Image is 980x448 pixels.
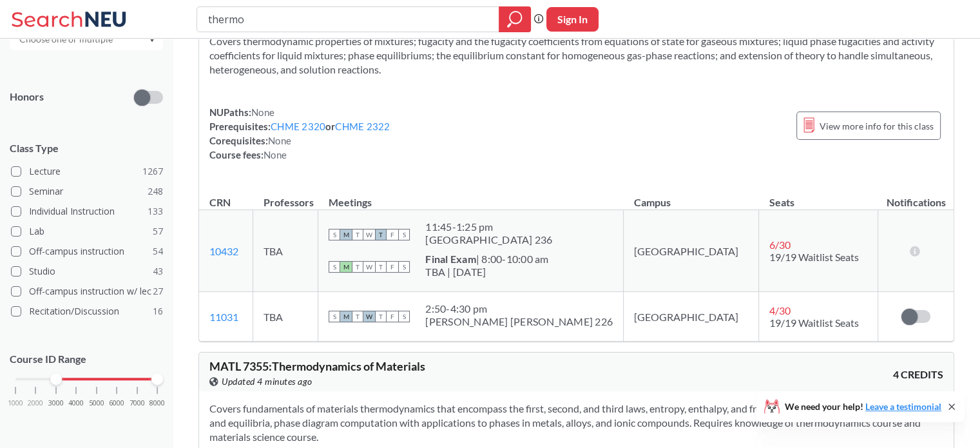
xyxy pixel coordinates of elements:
[893,367,943,382] span: 4 CREDITS
[425,266,548,278] div: TBA | [DATE]
[253,292,318,342] td: TBA
[352,311,363,322] span: T
[264,149,287,161] span: None
[785,402,941,411] span: We need your help!
[769,304,791,317] span: 4 / 30
[89,400,104,407] span: 5000
[209,105,390,162] div: NUPaths: Prerequisites: or Corequisites: Course fees:
[318,182,624,210] th: Meetings
[10,141,163,155] span: Class Type
[387,229,398,240] span: F
[11,263,163,280] label: Studio
[209,195,231,209] div: CRN
[398,261,410,273] span: S
[624,182,759,210] th: Campus
[329,229,340,240] span: S
[425,253,476,265] b: Final Exam
[375,229,387,240] span: T
[11,283,163,300] label: Off-campus instruction w/ lec
[425,302,613,315] div: 2:50 - 4:30 pm
[546,7,599,32] button: Sign In
[209,34,943,77] section: Covers thermodynamic properties of mixtures; fugacity and the fugacity coefficients from equation...
[153,224,163,239] span: 57
[425,220,552,233] div: 11:45 - 1:25 pm
[149,400,165,407] span: 8000
[340,311,352,322] span: M
[387,311,398,322] span: F
[363,229,375,240] span: W
[499,6,531,32] div: magnifying glass
[363,261,375,273] span: W
[149,37,155,43] svg: Dropdown arrow
[340,261,352,273] span: M
[11,163,163,180] label: Lecture
[130,400,145,407] span: 7000
[329,261,340,273] span: S
[878,182,954,210] th: Notifications
[148,204,163,219] span: 133
[68,400,84,407] span: 4000
[387,261,398,273] span: F
[398,311,410,322] span: S
[10,352,163,367] p: Course ID Range
[10,90,44,104] p: Honors
[335,121,390,132] a: CHME 2322
[425,315,613,328] div: [PERSON_NAME] [PERSON_NAME] 226
[375,311,387,322] span: T
[207,8,490,30] input: Class, professor, course number, "phrase"
[209,311,238,323] a: 11031
[352,261,363,273] span: T
[624,292,759,342] td: [GEOGRAPHIC_DATA]
[865,401,941,412] a: Leave a testimonial
[28,400,43,407] span: 2000
[10,28,163,50] div: Dropdown arrow
[352,229,363,240] span: T
[759,182,878,210] th: Seats
[153,284,163,298] span: 27
[268,135,291,146] span: None
[375,261,387,273] span: T
[11,243,163,260] label: Off-campus instruction
[11,223,163,240] label: Lab
[153,304,163,318] span: 16
[507,10,523,28] svg: magnifying glass
[11,183,163,200] label: Seminar
[425,233,552,246] div: [GEOGRAPHIC_DATA] 236
[222,375,312,389] span: Updated 4 minutes ago
[398,229,410,240] span: S
[209,245,238,257] a: 10432
[209,359,425,373] span: MATL 7355 : Thermodynamics of Materials
[769,239,791,251] span: 6 / 30
[142,164,163,179] span: 1267
[329,311,340,322] span: S
[253,182,318,210] th: Professors
[820,118,934,134] span: View more info for this class
[153,244,163,258] span: 54
[109,400,124,407] span: 6000
[271,121,325,132] a: CHME 2320
[425,253,548,266] div: | 8:00-10:00 am
[363,311,375,322] span: W
[769,317,859,329] span: 19/19 Waitlist Seats
[13,32,121,47] input: Choose one or multiple
[11,203,163,220] label: Individual Instruction
[251,106,274,118] span: None
[253,210,318,292] td: TBA
[11,303,163,320] label: Recitation/Discussion
[8,400,23,407] span: 1000
[148,184,163,199] span: 248
[340,229,352,240] span: M
[48,400,64,407] span: 3000
[624,210,759,292] td: [GEOGRAPHIC_DATA]
[769,251,859,263] span: 19/19 Waitlist Seats
[209,402,943,444] section: Covers fundamentals of materials thermodynamics that encompass the first, second, and third laws,...
[153,264,163,278] span: 43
